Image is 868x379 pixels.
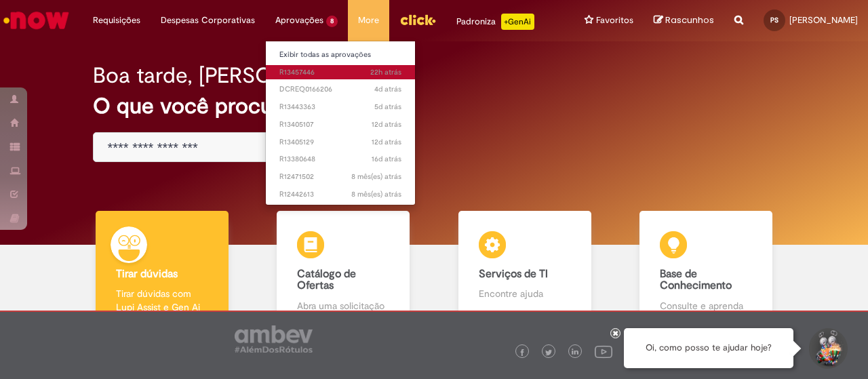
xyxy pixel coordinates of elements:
[351,189,401,199] span: 8 mês(es) atrás
[279,154,401,165] span: R13380648
[374,84,401,94] time: 25/08/2025 17:13:00
[372,119,401,129] span: 12d atrás
[279,84,401,95] span: DCREQ0166206
[266,65,415,80] a: Aberto R13457446 :
[93,64,368,87] h2: Boa tarde, [PERSON_NAME]
[545,349,552,356] img: logo_footer_twitter.png
[351,189,401,199] time: 27/12/2024 09:59:12
[235,325,313,353] img: logo_footer_ambev_rotulo_gray.png
[434,211,616,328] a: Serviços de TI Encontre ajuda
[161,14,255,27] span: Despesas Corporativas
[266,135,415,150] a: Aberto R13405129 :
[266,100,415,115] a: Aberto R13443363 :
[660,267,732,293] b: Base de Conhecimento
[456,14,534,30] div: Padroniza
[370,67,401,77] time: 28/08/2025 15:58:22
[572,348,578,357] img: logo_footer_linkedin.png
[595,342,612,360] img: logo_footer_youtube.png
[770,16,778,24] span: PS
[266,82,415,97] a: Aberto DCREQ0166206 :
[279,119,401,130] span: R13405107
[275,14,323,27] span: Aprovações
[372,154,401,164] time: 14/08/2025 08:44:12
[358,14,379,27] span: More
[501,14,534,30] p: +GenAi
[297,267,356,293] b: Catálogo de Ofertas
[374,102,401,112] time: 25/08/2025 10:26:24
[265,41,416,205] ul: Aprovações
[372,137,401,147] time: 17/08/2025 21:36:49
[297,299,389,313] p: Abra uma solicitação
[93,94,774,118] h2: O que você procura hoje?
[519,349,526,356] img: logo_footer_facebook.png
[266,169,415,184] a: Aberto R12471502 :
[479,267,548,281] b: Serviços de TI
[93,14,140,27] span: Requisições
[374,102,401,112] span: 5d atrás
[789,14,858,26] span: [PERSON_NAME]
[351,172,401,182] time: 06/01/2025 08:59:38
[116,267,178,281] b: Tirar dúvidas
[266,47,415,62] a: Exibir todas as aprovações
[279,67,401,78] span: R13457446
[279,102,401,113] span: R13443363
[266,187,415,202] a: Aberto R12442613 :
[654,14,714,27] a: Rascunhos
[374,84,401,94] span: 4d atrás
[116,287,208,314] p: Tirar dúvidas com Lupi Assist e Gen Ai
[399,9,436,30] img: click_logo_yellow_360x200.png
[370,67,401,77] span: 22h atrás
[807,328,848,369] button: Iniciar Conversa de Suporte
[279,189,401,200] span: R12442613
[372,154,401,164] span: 16d atrás
[616,211,797,328] a: Base de Conhecimento Consulte e aprenda
[665,14,714,26] span: Rascunhos
[660,299,752,313] p: Consulte e aprenda
[279,172,401,182] span: R12471502
[266,117,415,132] a: Aberto R13405107 :
[71,211,253,328] a: Tirar dúvidas Tirar dúvidas com Lupi Assist e Gen Ai
[1,7,71,34] img: ServiceNow
[351,172,401,182] span: 8 mês(es) atrás
[253,211,435,328] a: Catálogo de Ofertas Abra uma solicitação
[596,14,633,27] span: Favoritos
[372,119,401,129] time: 17/08/2025 21:41:28
[372,137,401,147] span: 12d atrás
[326,16,338,27] span: 8
[479,287,571,300] p: Encontre ajuda
[624,328,793,368] div: Oi, como posso te ajudar hoje?
[279,137,401,148] span: R13405129
[266,152,415,167] a: Aberto R13380648 :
